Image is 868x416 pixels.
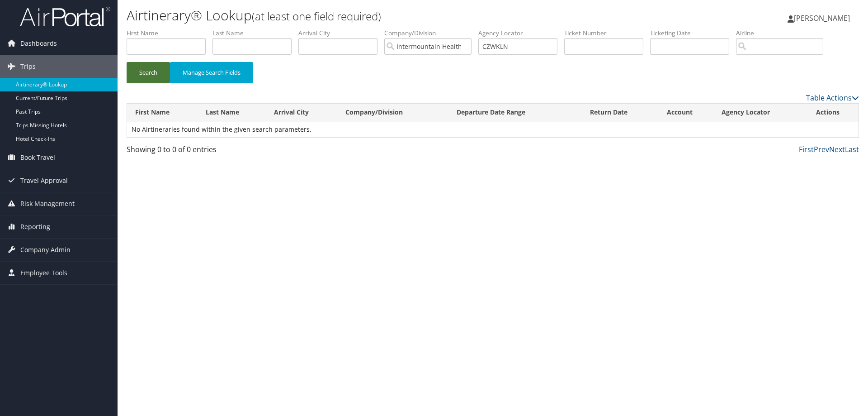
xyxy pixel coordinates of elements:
[20,32,57,55] span: Dashboards
[829,144,845,154] a: Next
[564,29,650,38] label: Ticket Number
[198,104,266,121] th: Last Name: activate to sort column ascending
[20,215,50,238] span: Reporting
[845,144,859,154] a: Last
[736,29,830,38] label: Airline
[713,104,808,121] th: Agency Locator: activate to sort column ascending
[448,104,582,121] th: Departure Date Range: activate to sort column ascending
[20,146,55,169] span: Book Travel
[808,104,859,121] th: Actions
[127,144,300,159] div: Showing 0 to 0 of 0 entries
[788,5,859,32] a: [PERSON_NAME]
[384,29,478,38] label: Company/Division
[266,104,337,121] th: Arrival City: activate to sort column ascending
[298,29,384,38] label: Arrival City
[127,121,859,138] td: No Airtineraries found within the given search parameters.
[20,239,71,261] span: Company Admin
[806,93,859,103] a: Table Actions
[127,62,170,83] button: Search
[170,62,253,83] button: Manage Search Fields
[794,13,850,23] span: [PERSON_NAME]
[127,104,198,121] th: First Name: activate to sort column ascending
[20,55,36,78] span: Trips
[252,9,381,24] small: (at least one field required)
[582,104,659,121] th: Return Date: activate to sort column ascending
[20,6,110,27] img: airportal-logo.png
[337,104,448,121] th: Company/Division
[659,104,713,121] th: Account: activate to sort column descending
[814,144,829,154] a: Prev
[127,6,615,25] h1: Airtinerary® Lookup
[478,29,564,38] label: Agency Locator
[650,29,736,38] label: Ticketing Date
[20,192,75,215] span: Risk Management
[20,169,68,192] span: Travel Approval
[20,262,67,284] span: Employee Tools
[212,29,298,38] label: Last Name
[127,29,212,38] label: First Name
[799,144,814,154] a: First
